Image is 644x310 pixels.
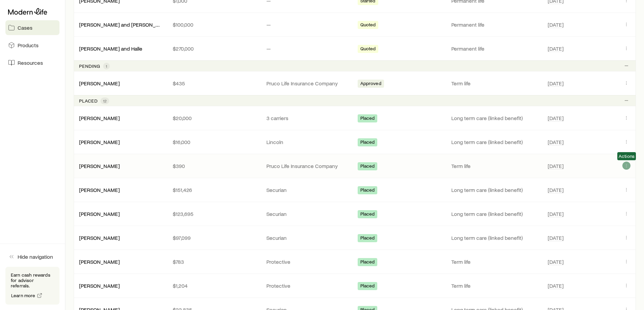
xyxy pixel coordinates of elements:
a: Resources [5,55,59,70]
p: Securian [266,187,349,193]
span: Products [18,42,39,49]
p: 3 carriers [266,115,349,121]
a: Cases [5,20,59,35]
span: [DATE] [548,282,564,289]
a: [PERSON_NAME] [79,139,120,145]
span: [DATE] [548,80,564,87]
span: Actions [619,153,635,159]
div: Earn cash rewards for advisor referrals.Learn more [5,267,59,305]
span: Hide navigation [18,253,53,260]
span: [DATE] [548,187,564,193]
span: [DATE] [548,21,564,28]
a: [PERSON_NAME] [79,210,120,217]
span: 1 [106,63,107,69]
p: $20,000 [173,115,256,121]
a: [PERSON_NAME] [79,187,120,193]
a: [PERSON_NAME] [79,163,120,169]
span: Placed [360,235,375,242]
div: [PERSON_NAME] and [PERSON_NAME] [79,21,162,28]
p: Pending [79,63,100,69]
div: [PERSON_NAME] [79,115,120,122]
span: [DATE] [548,258,564,265]
p: Permanent life [451,21,540,28]
p: $123,695 [173,210,256,217]
span: Placed [360,211,375,218]
span: Quoted [360,46,376,53]
p: Term life [451,282,540,289]
span: [DATE] [548,163,564,169]
a: [PERSON_NAME] [79,282,120,289]
span: Placed [360,163,375,170]
p: Protective [266,282,349,289]
button: Hide navigation [5,249,59,264]
p: $435 [173,80,256,87]
div: [PERSON_NAME] [79,163,120,170]
span: Cases [18,24,32,31]
p: $151,426 [173,187,256,193]
p: $16,000 [173,139,256,145]
span: [DATE] [548,45,564,52]
p: $100,000 [173,21,256,28]
p: Protective [266,258,349,265]
span: [DATE] [548,139,564,145]
p: Pruco Life Insurance Company [266,163,349,169]
span: Learn more [11,293,35,298]
p: Term life [451,258,540,265]
p: $390 [173,163,256,169]
p: Long term care (linked benefit) [451,115,540,121]
p: Earn cash rewards for advisor referrals. [11,272,54,288]
a: [PERSON_NAME] [79,80,120,86]
span: 12 [103,98,106,104]
p: $1,204 [173,282,256,289]
p: Term life [451,163,540,169]
p: $97,099 [173,234,256,241]
div: [PERSON_NAME] [79,210,120,218]
span: Resources [18,59,43,66]
a: [PERSON_NAME] [79,115,120,121]
span: Placed [360,187,375,194]
p: $270,000 [173,45,256,52]
p: Long term care (linked benefit) [451,234,540,241]
div: [PERSON_NAME] [79,282,120,289]
a: [PERSON_NAME] [79,258,120,265]
a: [PERSON_NAME] and Halle [79,45,142,52]
div: [PERSON_NAME] [79,139,120,146]
p: Long term care (linked benefit) [451,139,540,145]
div: [PERSON_NAME] [79,234,120,242]
p: Pruco Life Insurance Company [266,80,349,87]
span: Approved [360,81,381,88]
span: Placed [360,259,375,266]
a: Products [5,38,59,53]
span: Quoted [360,22,376,29]
span: Placed [360,139,375,146]
p: $783 [173,258,256,265]
p: — [266,21,349,28]
span: [DATE] [548,115,564,121]
p: Securian [266,210,349,217]
span: Placed [360,283,375,290]
p: Long term care (linked benefit) [451,187,540,193]
p: Placed [79,98,98,104]
a: [PERSON_NAME] and [PERSON_NAME] [79,21,172,28]
div: [PERSON_NAME] and Halle [79,45,142,52]
div: [PERSON_NAME] [79,80,120,87]
span: [DATE] [548,234,564,241]
span: Placed [360,115,375,122]
p: Securian [266,234,349,241]
p: — [266,45,349,52]
a: [PERSON_NAME] [79,234,120,241]
p: Long term care (linked benefit) [451,210,540,217]
p: Term life [451,80,540,87]
div: [PERSON_NAME] [79,258,120,265]
span: [DATE] [548,210,564,217]
p: Lincoln [266,139,349,145]
p: Permanent life [451,45,540,52]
